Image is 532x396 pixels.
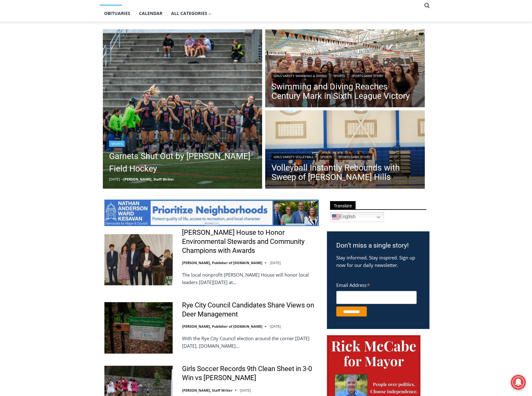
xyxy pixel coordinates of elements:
a: Garnets Shut Out by [PERSON_NAME] Field Hockey [109,150,256,175]
p: Stay informed. Stay inspired. Sign up now for our daily newsletter. [336,254,420,269]
span: Intern @ [DOMAIN_NAME] [163,62,289,76]
a: [PERSON_NAME] House to Honor Environmental Stewards and Community Champions with Awards [182,228,319,255]
div: "[PERSON_NAME] and I covered the [DATE] Parade, which was a really eye opening experience as I ha... [157,0,295,60]
a: Sports Game Story [336,154,372,160]
a: Swimming and Diving Reaches Century Mark in Sixth League Victory [271,82,419,101]
a: Sports Game Story [349,73,385,79]
img: en [332,213,339,221]
h3: Don’t miss a single story! [336,241,420,251]
div: | | [271,71,419,79]
img: Rye City Council Candidates Share Views on Deer Management [104,302,173,353]
a: Intern @ [DOMAIN_NAME] [150,60,302,78]
a: [PERSON_NAME], Publisher of [DOMAIN_NAME] [182,260,262,265]
a: [PERSON_NAME] Read Sanctuary Fall Fest: [DATE] [0,62,93,78]
a: English [330,212,384,222]
div: Birds of Prey: Falcon and hawk demos [65,18,90,51]
img: (PHOTO: The 2025 Rye Varsity Volleyball team from a 3-0 win vs. Port Chester on Saturday, Septemb... [265,110,425,190]
a: [PERSON_NAME], Staff Writer [123,177,174,181]
a: Calendar [135,6,167,21]
a: Girls Varsity Swimming & Diving [271,73,329,79]
a: Obituaries [100,6,135,21]
p: The local nonprofit [PERSON_NAME] House will honor local leaders [DATE][DATE] at… [182,271,319,286]
a: [PERSON_NAME], Publisher of [DOMAIN_NAME] [182,324,262,329]
div: | | [271,152,419,160]
time: [DATE] [270,324,281,329]
time: [DATE] [270,260,281,265]
time: [DATE] [109,177,120,181]
span: – [122,177,123,181]
div: 2 [65,53,68,59]
a: Sports [109,141,125,147]
h4: [PERSON_NAME] Read Sanctuary Fall Fest: [DATE] [5,63,83,77]
a: Sports [331,73,347,79]
img: (PHOTO: The Rye - Rye Neck - Blind Brook Swim and Dive team from a victory on September 19, 2025.... [265,29,425,109]
div: / [70,53,71,59]
p: With the Rye City Council election around the corner [DATE][DATE], [DOMAIN_NAME]… [182,335,319,350]
label: Email Address [336,279,417,290]
a: Girls Soccer Records 9th Clean Sheet in 3-0 Win vs [PERSON_NAME] [182,365,319,382]
img: (PHOTO: The Rye Field Hockey team celebrating on September 16, 2025. Credit: Maureen Tsuchida.) [103,29,262,189]
a: Girls Varsity Volleyball [271,154,316,160]
img: Wainwright House to Honor Environmental Stewards and Community Champions with Awards [104,234,173,285]
a: Read More Garnets Shut Out by Horace Greeley Field Hockey [103,29,262,189]
time: [DATE] [240,388,251,393]
a: Read More Volleyball Instantly Rebounds with Sweep of Byram Hills [265,110,425,190]
a: Sports [318,154,334,160]
a: Volleyball Instantly Rebounds with Sweep of [PERSON_NAME] Hills [271,163,419,182]
a: [PERSON_NAME], Staff Writer [182,388,232,393]
button: Child menu of All Categories [167,6,216,21]
span: Translate [330,201,356,210]
a: Rye City Council Candidates Share Views on Deer Management [182,301,319,319]
div: 6 [73,53,76,59]
a: Read More Swimming and Diving Reaches Century Mark in Sixth League Victory [265,29,425,109]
